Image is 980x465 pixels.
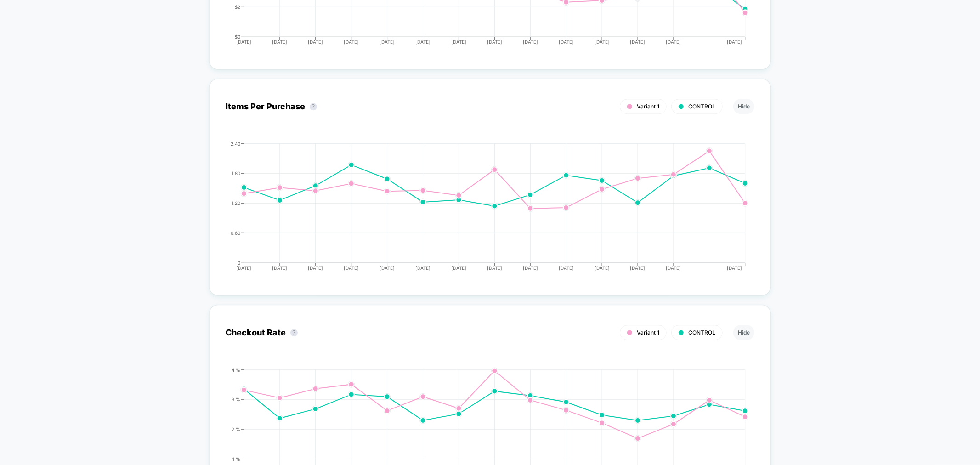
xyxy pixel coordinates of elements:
span: Variant 1 [637,329,659,336]
tspan: 0 [238,260,240,265]
span: CONTROL [688,329,715,336]
tspan: 4 % [232,367,240,372]
tspan: 3 % [232,396,240,402]
tspan: 2 % [232,426,240,431]
tspan: 2.40 [231,141,240,146]
tspan: [DATE] [380,265,395,271]
tspan: [DATE] [595,265,610,271]
tspan: [DATE] [595,39,610,45]
tspan: [DATE] [344,39,359,45]
button: Hide [733,99,754,114]
tspan: 1 % [232,456,240,461]
tspan: 1.80 [232,170,240,176]
tspan: [DATE] [630,265,646,271]
tspan: [DATE] [344,265,359,271]
tspan: [DATE] [415,265,431,271]
tspan: [DATE] [272,265,287,271]
tspan: [DATE] [559,39,574,45]
tspan: [DATE] [236,39,251,45]
tspan: [DATE] [630,39,646,45]
tspan: [DATE] [666,265,681,271]
tspan: [DATE] [308,39,323,45]
tspan: [DATE] [487,265,502,271]
tspan: [DATE] [559,265,574,271]
button: ? [310,103,317,110]
tspan: [DATE] [415,39,431,45]
tspan: [DATE] [523,265,538,271]
tspan: [DATE] [236,265,251,271]
tspan: 1.20 [232,200,240,205]
tspan: [DATE] [380,39,395,45]
tspan: [DATE] [308,265,323,271]
div: ITEMS_PER_PURCHASE [216,141,746,279]
button: ? [290,329,298,336]
tspan: [DATE] [451,265,466,271]
tspan: [DATE] [272,39,287,45]
tspan: [DATE] [487,39,502,45]
tspan: [DATE] [451,39,466,45]
tspan: [DATE] [727,265,742,271]
button: Hide [733,325,754,340]
tspan: $0 [235,34,240,39]
tspan: [DATE] [666,39,681,45]
tspan: $2 [235,4,240,9]
span: Variant 1 [637,103,659,110]
tspan: [DATE] [523,39,538,45]
span: CONTROL [688,103,715,110]
tspan: [DATE] [727,39,742,45]
tspan: 0.60 [231,230,240,235]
